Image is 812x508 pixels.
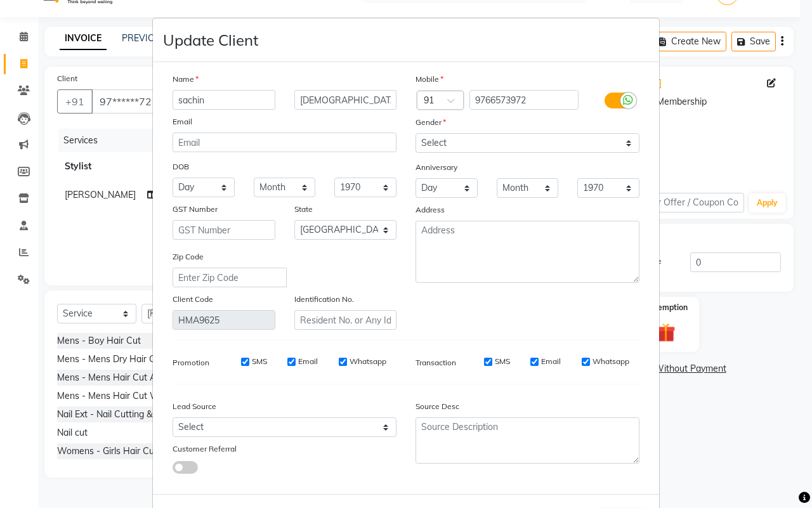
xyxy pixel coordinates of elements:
[173,74,199,85] label: Name
[541,356,561,367] label: Email
[163,29,258,51] h4: Update Client
[173,310,275,330] input: Client Code
[173,268,287,287] input: Enter Zip Code
[294,90,397,110] input: Last Name
[416,204,445,216] label: Address
[173,220,275,240] input: GST Number
[173,401,216,412] label: Lead Source
[294,294,354,305] label: Identification No.
[416,117,446,128] label: Gender
[173,116,192,127] label: Email
[416,401,459,412] label: Source Desc
[173,204,218,215] label: GST Number
[173,357,209,368] label: Promotion
[469,90,579,110] input: Mobile
[173,133,396,152] input: Email
[416,357,456,368] label: Transaction
[593,356,629,367] label: Whatsapp
[252,356,267,367] label: SMS
[350,356,386,367] label: Whatsapp
[173,294,213,305] label: Client Code
[173,161,189,173] label: DOB
[173,90,275,110] input: First Name
[416,162,457,173] label: Anniversary
[173,443,237,455] label: Customer Referral
[173,251,204,263] label: Zip Code
[416,74,443,85] label: Mobile
[294,310,397,330] input: Resident No. or Any Id
[294,204,313,215] label: State
[298,356,318,367] label: Email
[495,356,510,367] label: SMS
